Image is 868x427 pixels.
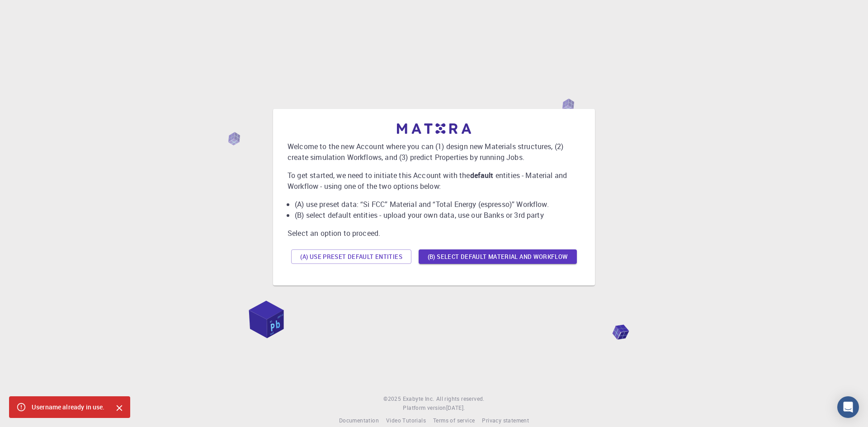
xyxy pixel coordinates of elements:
p: Select an option to proceed. [288,228,580,239]
li: (B) select default entities - upload your own data, use our Banks or 3rd party [295,210,580,221]
a: Video Tutorials [386,416,426,425]
a: Documentation [339,416,379,425]
button: (A) Use preset default entities [291,249,411,264]
img: logo [397,123,471,134]
span: All rights reserved. [436,394,485,404]
span: [DATE] . [446,404,465,411]
div: Username already in use. [32,399,105,415]
a: [DATE]. [446,404,465,413]
span: Video Tutorials [386,417,426,424]
a: Privacy statement [482,416,529,425]
span: Platform version [403,404,446,413]
span: © 2025 [383,394,402,404]
button: Close [112,401,127,415]
button: (B) Select default material and workflow [419,249,577,264]
div: Open Intercom Messenger [837,396,859,418]
p: Welcome to the new Account where you can (1) design new Materials structures, (2) create simulati... [288,141,580,163]
span: Terms of service [433,417,475,424]
p: To get started, we need to initiate this Account with the entities - Material and Workflow - usin... [288,170,580,192]
span: Privacy statement [482,417,529,424]
a: Terms of service [433,416,475,425]
b: default [470,170,494,180]
span: Documentation [339,417,379,424]
li: (A) use preset data: “Si FCC” Material and “Total Energy (espresso)” Workflow. [295,199,580,210]
span: Exabyte Inc. [403,395,434,402]
a: Exabyte Inc. [403,394,434,404]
